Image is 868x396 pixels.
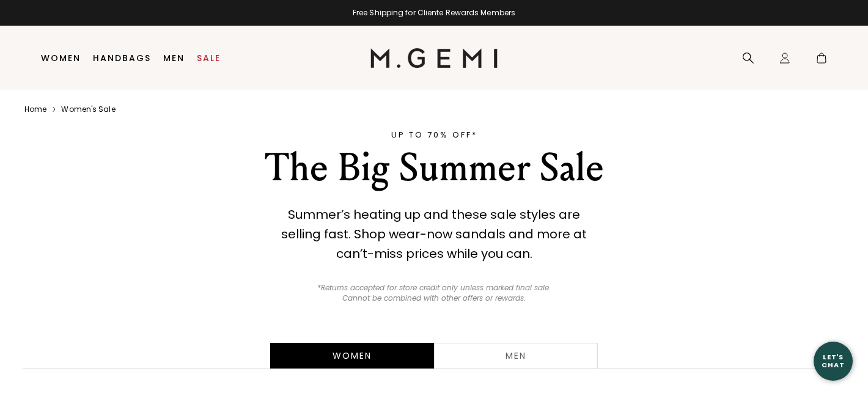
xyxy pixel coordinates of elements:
div: UP TO 70% OFF* [207,129,661,141]
img: M.Gemi [370,48,498,68]
div: Women [270,343,434,369]
a: Men [163,53,185,63]
a: Men [434,343,598,369]
div: The Big Summer Sale [207,146,661,190]
div: Summer’s heating up and these sale styles are selling fast. Shop wear-now sandals and more at can... [269,205,599,263]
a: Handbags [93,53,151,63]
div: Let's Chat [814,353,853,369]
a: Women's sale [61,105,115,114]
a: Home [24,105,46,114]
p: *Returns accepted for store credit only unless marked final sale. Cannot be combined with other o... [311,283,558,304]
a: Women [41,53,81,63]
a: Sale [197,53,221,63]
